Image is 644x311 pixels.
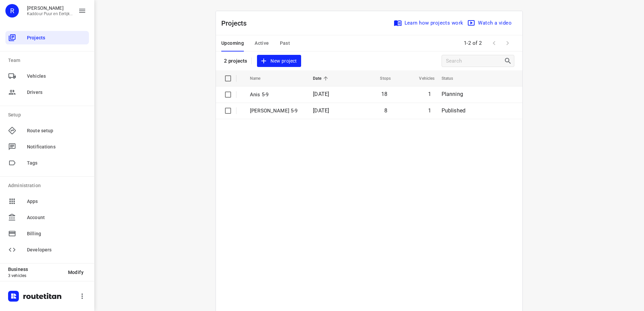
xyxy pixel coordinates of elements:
[221,39,244,47] span: Upcoming
[5,243,89,256] div: Developers
[68,270,84,275] span: Modify
[257,55,301,67] button: New project
[5,31,89,44] div: Projects
[5,211,89,224] div: Account
[501,36,514,50] span: Next Page
[250,107,303,115] p: Jeffrey 5-9
[27,89,86,96] span: Drivers
[63,266,89,278] button: Modify
[313,74,330,82] span: Date
[27,11,73,16] p: Kaddour Puur en Eerlijk Vlees B.V.
[428,107,431,114] span: 1
[8,182,89,189] p: Administration
[250,91,303,99] p: Anis 5-9
[27,214,86,221] span: Account
[250,74,269,82] span: Name
[442,107,466,114] span: Published
[8,111,89,118] p: Setup
[8,273,63,278] p: 3 vehicles
[5,227,89,240] div: Billing
[5,85,89,99] div: Drivers
[5,156,89,170] div: Tags
[487,36,501,50] span: Previous Page
[8,267,63,272] p: Business
[261,57,297,65] span: New project
[27,5,73,11] p: Rachid Kaddour
[27,34,86,41] span: Projects
[27,160,86,167] span: Tags
[27,73,86,80] span: Vehicles
[5,140,89,153] div: Notifications
[384,107,387,114] span: 8
[504,57,514,65] div: Search
[313,91,329,97] span: [DATE]
[27,127,86,134] span: Route setup
[27,143,86,150] span: Notifications
[442,74,462,82] span: Status
[221,18,252,28] p: Projects
[381,91,387,97] span: 18
[27,246,86,253] span: Developers
[27,198,86,205] span: Apps
[371,74,391,82] span: Stops
[410,74,434,82] span: Vehicles
[5,195,89,208] div: Apps
[428,91,431,97] span: 1
[313,107,329,114] span: [DATE]
[5,69,89,83] div: Vehicles
[224,58,247,64] p: 2 projects
[5,124,89,137] div: Route setup
[446,56,504,66] input: Search projects
[442,91,463,97] span: Planning
[8,57,89,64] p: Team
[27,230,86,237] span: Billing
[255,39,269,47] span: Active
[461,36,485,50] span: 1-2 of 2
[280,39,290,47] span: Past
[5,4,19,18] div: R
